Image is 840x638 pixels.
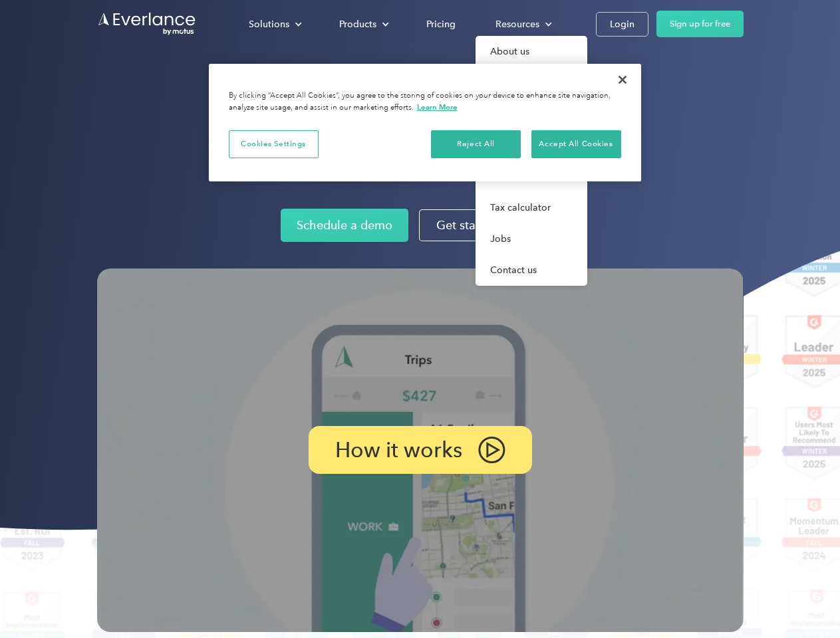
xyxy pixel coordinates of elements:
div: Solutions [235,13,313,36]
div: Privacy [209,64,641,181]
button: Accept All Cookies [531,130,621,158]
div: Resources [495,16,539,33]
div: By clicking “Accept All Cookies”, you agree to the storing of cookies on your device to enhance s... [229,90,621,114]
a: Pricing [413,13,469,36]
div: Products [326,13,400,36]
a: Jobs [476,223,587,255]
button: Close [608,65,637,94]
button: Cookies Settings [229,130,319,158]
div: Solutions [249,16,289,33]
a: Tax calculator [476,192,587,223]
div: Pricing [426,16,456,33]
a: More information about your privacy, opens in a new tab [417,102,458,112]
div: Login [610,16,634,33]
div: Resources [482,13,563,36]
nav: Resources [476,36,587,286]
div: Products [339,16,376,33]
p: How it works [335,442,462,458]
a: Login [596,12,648,37]
a: Go to homepage [97,11,197,37]
button: Reject All [431,130,521,158]
a: About us [476,36,587,67]
a: Get started for free [419,209,559,241]
a: Sign up for free [656,11,744,37]
a: Schedule a demo [281,209,408,242]
input: Submit [98,79,165,107]
div: Cookie banner [209,64,641,181]
a: Contact us [476,255,587,286]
